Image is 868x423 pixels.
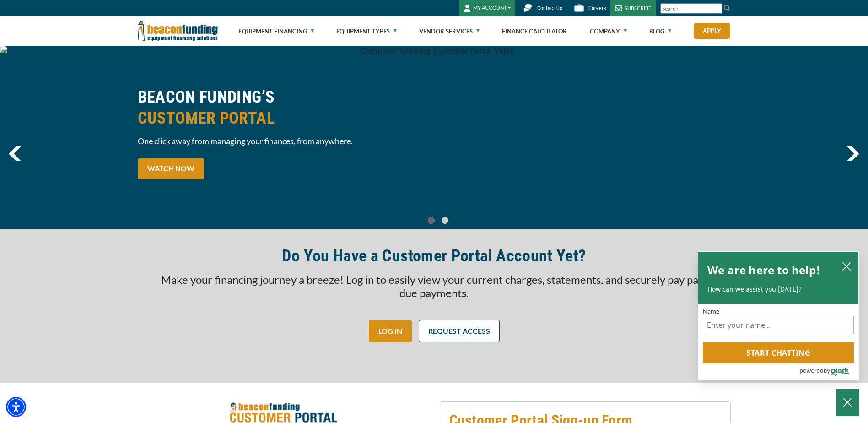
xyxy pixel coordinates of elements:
[799,364,858,380] a: Powered by Olark - open in a new tab
[588,5,606,11] span: Careers
[799,365,823,376] span: powered
[138,87,429,129] h2: BEACON FUNDING’S
[824,365,830,376] span: by
[703,342,854,363] button: Start chatting
[336,16,397,46] a: Equipment Types
[698,251,859,380] div: olark chatbox
[703,316,854,334] input: Name
[846,146,859,161] a: next
[369,320,412,342] a: LOG IN - open in a new tab
[649,16,671,46] a: Blog
[426,217,437,224] a: Go To Slide 0
[537,5,562,11] span: Contact Us
[9,146,21,161] a: previous
[707,285,849,294] p: How can we assist you [DATE]?
[138,108,429,129] span: CUSTOMER PORTAL
[161,273,707,299] span: Make your financing journey a breeze! Log in to easily view your current charges, statements, and...
[723,4,731,11] img: Search
[238,16,314,46] a: Equipment Financing
[440,217,451,224] a: Go To Slide 1
[712,5,720,12] a: Clear search text
[9,146,21,161] img: Left Navigator
[138,136,429,147] span: One click away from managing your finances, from anywhere.
[138,16,219,46] img: Beacon Funding Corporation logo
[703,308,854,314] label: Name
[707,261,820,279] h2: We are here to help!
[836,389,859,416] button: Close Chatbox
[419,320,500,342] a: REQUEST ACCESS
[138,158,204,179] a: WATCH NOW
[282,245,586,266] h2: Do You Have a Customer Portal Account Yet?
[846,146,859,161] img: Right Navigator
[590,16,627,46] a: Company
[660,3,722,14] input: Search
[502,16,567,46] a: Finance Calculator
[694,23,730,39] a: Apply
[6,397,26,417] div: Accessibility Menu
[839,260,854,272] button: close chatbox
[419,16,480,46] a: Vendor Services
